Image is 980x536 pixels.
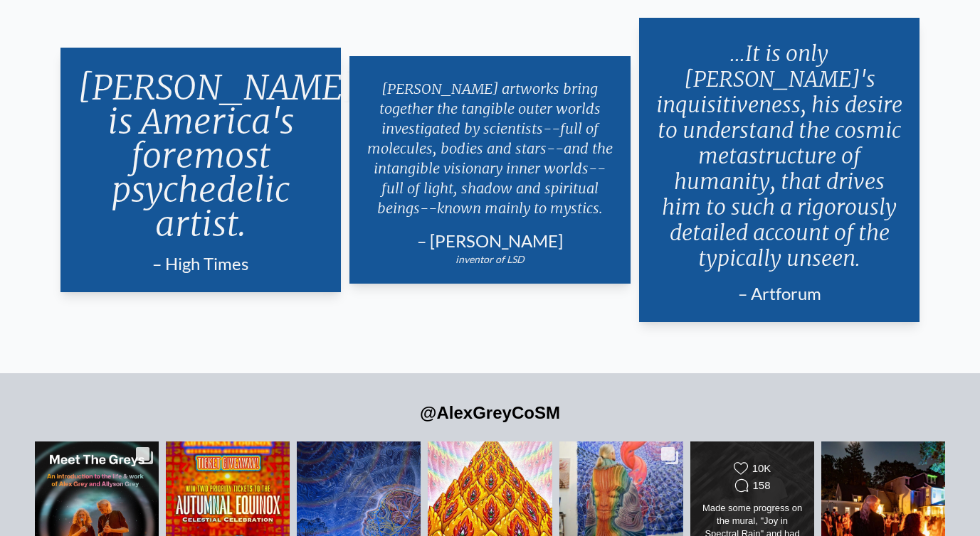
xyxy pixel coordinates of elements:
[367,73,613,224] p: [PERSON_NAME] artworks bring together the tangible outer worlds investigated by scientists--full ...
[656,35,903,277] p: ...It is only [PERSON_NAME]'s inquisitiveness, his desire to understand the cosmic metastructure ...
[753,479,771,492] div: 158
[78,252,325,275] div: – High Times
[420,403,560,422] a: @AlexGreyCoSM
[455,253,525,265] em: inventor of LSD
[367,230,613,252] div: – [PERSON_NAME]
[78,65,325,247] p: [PERSON_NAME] is America's foremost psychedelic artist.
[656,282,903,305] div: – Artforum
[752,462,771,475] div: 10K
